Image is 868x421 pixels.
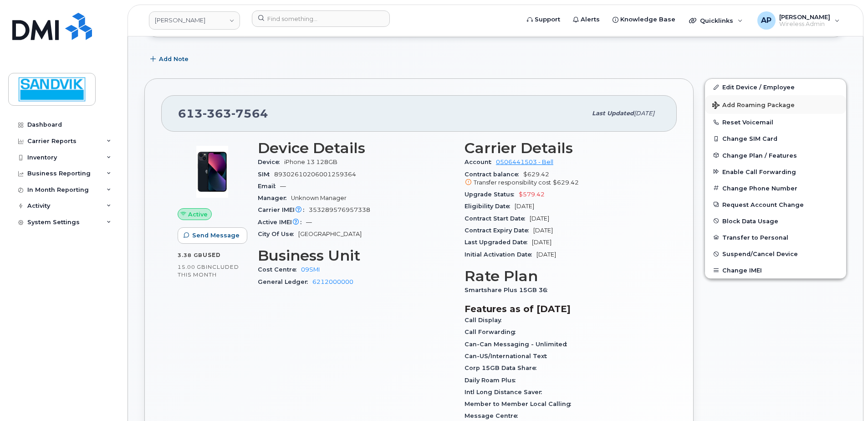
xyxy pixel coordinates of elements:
[705,246,846,262] button: Suspend/Cancel Device
[567,10,606,29] a: Alerts
[465,303,660,314] h3: Features as of [DATE]
[465,268,660,284] h3: Rate Plan
[474,179,551,186] span: Transfer responsibility cost
[465,159,496,165] span: Account
[515,203,534,210] span: [DATE]
[252,10,390,27] input: Find something...
[258,159,284,165] span: Device
[258,206,309,213] span: Carrier IMEI
[258,266,301,273] span: Cost Centre
[178,227,247,244] button: Send Message
[185,144,240,199] img: image20231002-3703462-1ig824h.jpeg
[581,15,600,24] span: Alerts
[258,183,280,190] span: Email
[298,231,362,237] span: [GEOGRAPHIC_DATA]
[705,114,846,130] button: Reset Voicemail
[159,55,189,63] span: Add Note
[465,353,551,359] span: Can-US/International Text
[533,227,553,234] span: [DATE]
[535,15,560,24] span: Support
[309,206,370,213] span: 353289576957338
[280,183,286,190] span: —
[312,278,353,285] a: 6212000000
[465,191,519,198] span: Upgrade Status
[553,179,579,186] span: $629.42
[705,196,846,213] button: Request Account Change
[291,195,347,201] span: Unknown Manager
[634,110,654,117] span: [DATE]
[258,195,291,201] span: Manager
[465,365,541,371] span: Corp 15GB Data Share
[519,191,545,198] span: $579.42
[779,21,830,28] span: Wireless Admin
[465,317,506,323] span: Call Display
[178,264,206,270] span: 15.00 GB
[465,389,546,395] span: Intl Long Distance Saver
[465,341,572,348] span: Can-Can Messaging - Unlimited
[144,51,196,67] button: Add Note
[705,164,846,180] button: Enable Call Forwarding
[258,171,274,178] span: SIM
[306,219,312,226] span: —
[712,102,795,110] span: Add Roaming Package
[258,231,298,237] span: City Of Use
[284,159,337,165] span: iPhone 13 128GB
[751,11,846,30] div: Annette Panzani
[705,95,846,114] button: Add Roaming Package
[530,215,549,222] span: [DATE]
[705,213,846,229] button: Block Data Usage
[705,229,846,246] button: Transfer to Personal
[620,15,675,24] span: Knowledge Base
[683,11,749,30] div: Quicklinks
[700,17,733,24] span: Quicklinks
[536,251,556,258] span: [DATE]
[779,13,830,21] span: [PERSON_NAME]
[722,251,798,257] span: Suspend/Cancel Device
[705,180,846,196] button: Change Phone Number
[465,203,515,210] span: Eligibility Date
[496,159,553,165] a: 0506441503 - Bell
[178,107,268,120] span: 613
[465,140,660,156] h3: Carrier Details
[465,400,576,407] span: Member to Member Local Calling
[465,377,520,384] span: Daily Roam Plus
[722,152,797,159] span: Change Plan / Features
[722,168,796,175] span: Enable Call Forwarding
[465,215,530,222] span: Contract Start Date
[465,251,536,258] span: Initial Activation Date
[188,210,208,219] span: Active
[258,140,454,156] h3: Device Details
[465,171,660,187] span: $629.42
[203,252,221,258] span: used
[606,10,682,29] a: Knowledge Base
[532,239,551,246] span: [DATE]
[705,79,846,95] a: Edit Device / Employee
[705,147,846,164] button: Change Plan / Features
[465,287,552,293] span: Smartshare Plus 15GB 36
[705,262,846,278] button: Change IMEI
[761,15,771,26] span: AP
[465,329,520,335] span: Call Forwarding
[231,107,268,120] span: 7564
[203,107,231,120] span: 363
[301,266,320,273] a: 09SMI
[521,10,567,29] a: Support
[465,412,522,419] span: Message Centre
[705,130,846,147] button: Change SIM Card
[465,227,533,234] span: Contract Expiry Date
[192,231,240,240] span: Send Message
[149,11,240,30] a: Sandvik Tamrock
[258,219,306,226] span: Active IMEI
[274,171,356,178] span: 89302610206001259364
[465,239,532,246] span: Last Upgraded Date
[592,110,634,117] span: Last updated
[465,171,523,178] span: Contract balance
[258,278,312,285] span: General Ledger
[178,263,239,278] span: included this month
[178,252,203,258] span: 3.38 GB
[258,247,454,264] h3: Business Unit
